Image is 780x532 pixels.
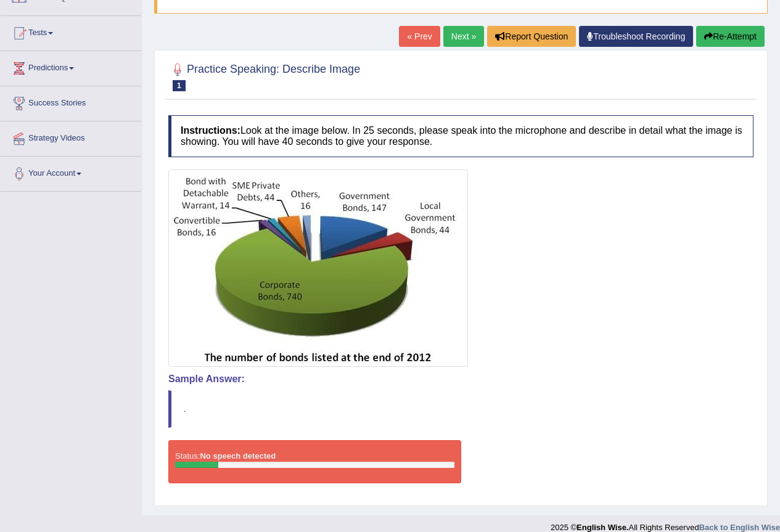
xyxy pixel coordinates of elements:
[1,16,141,47] a: Tests
[696,26,765,47] button: Re-Attempt
[487,26,576,47] button: Report Question
[443,26,484,47] a: Next »
[168,440,461,483] div: Status:
[1,51,141,82] a: Predictions
[1,86,141,117] a: Success Stories
[168,374,753,385] h4: Sample Answer:
[168,115,753,157] h4: Look at the image below. In 25 seconds, please speak into the microphone and describe in detail w...
[1,121,141,152] a: Strategy Videos
[168,60,360,91] h2: Practice Speaking: Describe Image
[577,523,628,532] strong: English Wise.
[1,157,141,187] a: Your Account
[579,26,693,47] a: Troubleshoot Recording
[168,390,753,428] blockquote: .
[200,451,276,460] strong: No speech detected
[699,523,780,532] a: Back to English Wise
[181,125,240,136] b: Instructions:
[399,26,440,47] a: « Prev
[173,80,186,91] span: 1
